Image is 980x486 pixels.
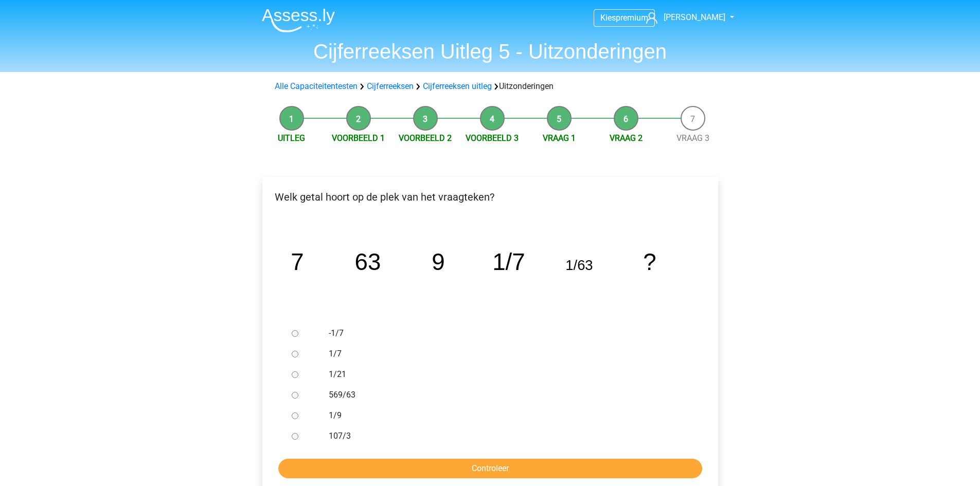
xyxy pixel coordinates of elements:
[271,80,710,93] div: Uitzonderingen
[254,39,727,64] h1: Cijferreeksen Uitleg 5 - Uitzonderingen
[329,430,685,442] label: 107/3
[329,327,685,339] label: -1/7
[423,81,492,91] a: Cijferreeksen uitleg
[329,368,685,381] label: 1/21
[432,249,444,275] tspan: 9
[354,249,381,275] tspan: 63
[492,249,525,275] tspan: 1/7
[332,133,385,143] a: Voorbeeld 1
[329,389,685,401] label: 569/63
[329,409,685,422] label: 1/9
[664,12,725,22] span: [PERSON_NAME]
[594,11,654,25] a: Kiespremium
[367,81,414,91] a: Cijferreeksen
[543,133,576,143] a: Vraag 1
[642,11,726,24] a: [PERSON_NAME]
[399,133,452,143] a: Voorbeeld 2
[262,8,335,32] img: Assessly
[466,133,519,143] a: Voorbeeld 3
[610,133,643,143] a: Vraag 2
[565,257,593,273] tspan: 1/63
[278,459,702,478] input: Controleer
[278,133,305,143] a: Uitleg
[676,133,709,143] a: Vraag 3
[329,348,685,360] label: 1/7
[271,189,710,205] p: Welk getal hoort op de plek van het vraagteken?
[600,13,616,23] span: Kies
[643,249,656,275] tspan: ?
[291,249,304,275] tspan: 7
[616,13,648,23] span: premium
[275,81,358,91] a: Alle Capaciteitentesten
